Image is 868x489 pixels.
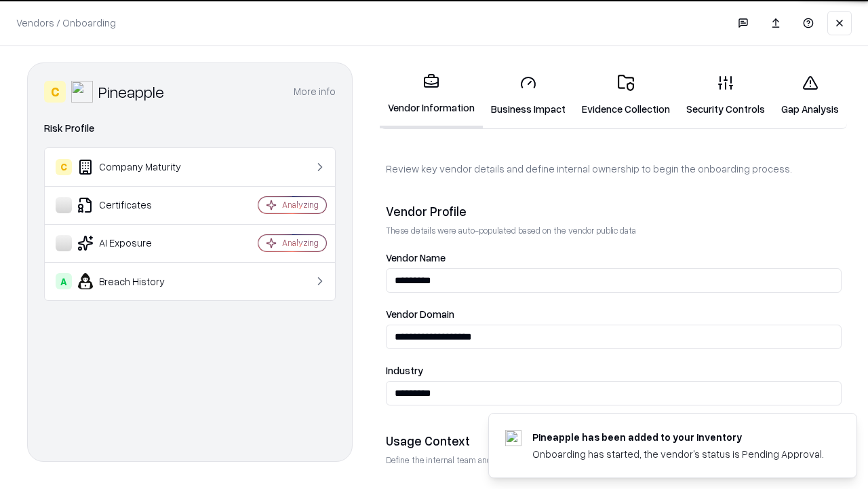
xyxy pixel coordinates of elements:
div: Company Maturity [56,159,218,175]
div: Usage Context [386,433,842,449]
div: C [44,81,66,103]
img: Pineapple [71,81,93,103]
p: These details were auto-populated based on the vendor public data [386,225,842,236]
div: Pineapple has been added to your inventory [532,430,824,444]
label: Industry [386,365,842,376]
div: Analyzing [282,237,319,249]
a: Evidence Collection [574,64,678,127]
a: Security Controls [678,64,773,127]
div: A [56,273,72,289]
img: pineappleenergy.com [505,430,521,446]
div: Certificates [56,197,218,213]
button: More info [294,79,336,104]
div: Risk Profile [44,120,336,137]
label: Vendor Name [386,253,842,263]
div: Onboarding has started, the vendor's status is Pending Approval. [532,447,824,461]
div: Vendor Profile [386,203,842,219]
label: Vendor Domain [386,309,842,319]
div: C [56,159,72,175]
a: Vendor Information [380,62,483,128]
a: Business Impact [483,64,574,127]
div: Breach History [56,273,218,289]
p: Vendors / Onboarding [16,16,116,30]
div: Analyzing [282,199,319,211]
p: Review key vendor details and define internal ownership to begin the onboarding process. [386,162,842,176]
a: Gap Analysis [773,64,847,127]
p: Define the internal team and reason for using this vendor. This helps assess business relevance a... [386,454,842,466]
div: AI Exposure [56,235,218,251]
div: Pineapple [98,81,164,103]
